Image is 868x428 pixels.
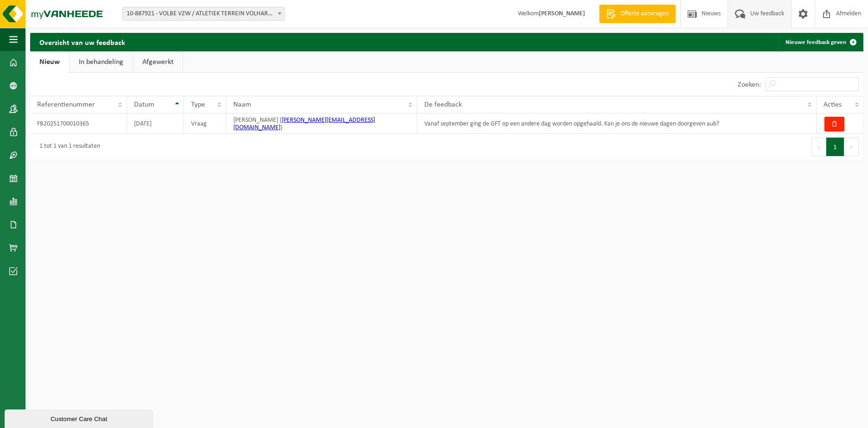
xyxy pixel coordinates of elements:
[127,113,184,134] td: [DATE]
[35,138,100,155] div: 1 tot 1 van 1 resultaten
[738,81,761,88] label: Zoeken:
[618,9,671,19] span: Offerte aanvragen
[778,33,862,51] a: Nieuwe feedback geven
[5,408,155,428] iframe: chat widget
[233,101,251,108] span: Naam
[70,51,133,73] a: In behandeling
[191,101,205,108] span: Type
[233,117,375,131] a: [PERSON_NAME][EMAIL_ADDRESS][DOMAIN_NAME]
[226,113,417,134] td: [PERSON_NAME] ( )
[30,113,127,134] td: FB20251700010365
[599,5,676,23] a: Offerte aanvragen
[184,113,226,134] td: Vraag
[539,10,585,17] strong: [PERSON_NAME]
[37,101,95,108] span: Referentienummer
[134,101,154,108] span: Datum
[30,33,134,51] h2: Overzicht van uw feedback
[424,101,462,108] span: De feedback
[823,101,842,108] span: Acties
[122,7,285,21] span: 10-887921 - VOLBE VZW / ATLETIEK TERREIN VOLHARDING BEVEREN - BEVEREN-WAAS
[844,138,859,156] button: Next
[811,138,826,156] button: Previous
[417,113,817,134] td: Vanaf september ging de GFT op een andere dag worden opgehaald. Kan je ons de nieuwe dagen doorge...
[30,51,69,73] a: Nieuw
[133,51,183,73] a: Afgewerkt
[123,7,284,20] span: 10-887921 - VOLBE VZW / ATLETIEK TERREIN VOLHARDING BEVEREN - BEVEREN-WAAS
[826,138,844,156] button: 1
